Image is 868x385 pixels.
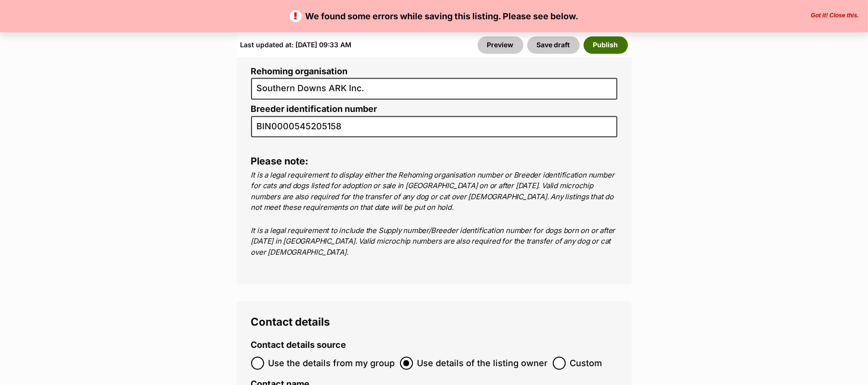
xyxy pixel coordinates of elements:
label: Rehoming organisation [251,67,617,77]
button: Close the banner [808,12,862,20]
button: Save draft [527,36,580,54]
p: It is a legal requirement to include the Supply number/Breeder identification number for dogs bor... [251,225,617,258]
div: Last updated at: [DATE] 09:33 AM [240,36,352,54]
button: Publish [584,36,628,54]
label: Breeder identification number [251,104,617,114]
p: We found some errors while saving this listing. Please see below. [10,10,858,23]
a: Preview [478,36,523,54]
span: Contact details [251,315,331,328]
span: Use the details from my group [268,357,395,370]
h4: Please note: [251,155,617,167]
span: Custom [570,357,602,370]
label: Contact details source [251,340,347,350]
span: Use details of the listing owner [417,357,548,370]
p: It is a legal requirement to display either the Rehoming organisation number or Breeder identific... [251,170,617,213]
